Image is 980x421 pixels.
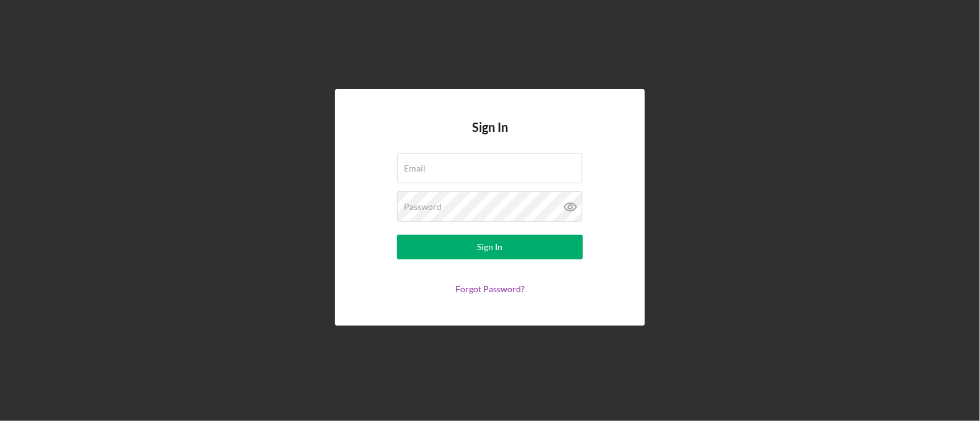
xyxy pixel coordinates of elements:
[455,284,525,294] a: Forgot Password?
[472,120,508,153] h4: Sign In
[404,163,426,173] label: Email
[478,235,503,259] div: Sign In
[404,202,442,212] label: Password
[397,235,583,259] button: Sign In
